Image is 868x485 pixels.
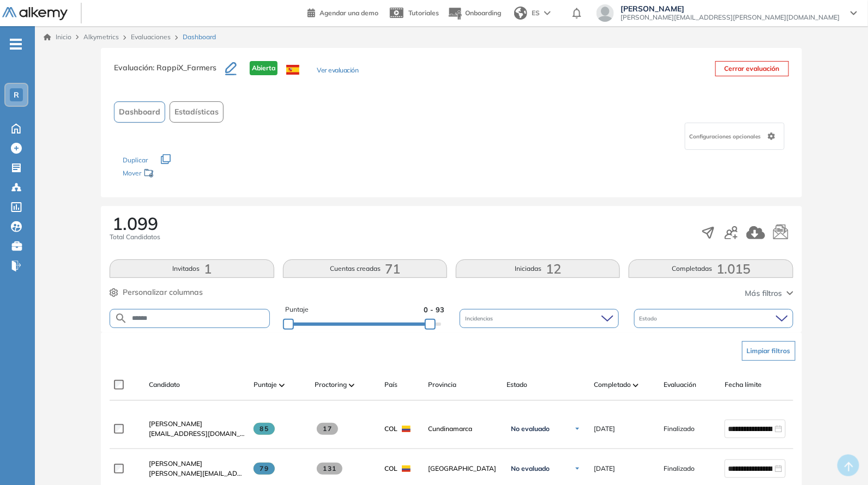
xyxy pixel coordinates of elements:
[725,380,762,390] span: Fecha límite
[110,232,160,242] span: Total Candidatos
[507,380,527,390] span: Estado
[620,13,840,22] span: [PERSON_NAME][EMAIL_ADDRESS][PERSON_NAME][DOMAIN_NAME]
[119,106,160,118] span: Dashboard
[131,33,171,41] a: Evaluaciones
[123,164,232,184] div: Mover
[456,259,620,278] button: Iniciadas12
[114,101,165,123] button: Dashboard
[285,305,309,315] span: Puntaje
[384,380,397,390] span: País
[283,259,447,278] button: Cuentas creadas71
[690,132,763,141] span: Configuraciones opcionales
[424,305,444,315] span: 0 - 93
[514,7,527,20] img: world
[664,424,695,434] span: Finalizado
[448,2,501,25] button: Onboarding
[594,424,615,434] span: [DATE]
[44,32,71,42] a: Inicio
[170,101,224,123] button: Estadísticas
[183,32,216,42] span: Dashboard
[629,259,793,278] button: Completadas1.015
[574,465,581,472] img: Ícono de flecha
[254,380,277,390] span: Puntaje
[83,33,119,41] span: Alkymetrics
[110,287,203,298] button: Personalizar columnas
[10,43,22,45] i: -
[594,380,631,390] span: Completado
[408,9,439,17] span: Tutoriales
[110,259,274,278] button: Invitados1
[114,61,225,84] h3: Evaluación
[574,426,581,432] img: Ícono de flecha
[511,425,550,433] span: No evaluado
[254,463,275,475] span: 79
[149,419,245,429] a: [PERSON_NAME]
[149,420,202,428] span: [PERSON_NAME]
[254,423,275,435] span: 85
[317,463,342,475] span: 131
[428,380,456,390] span: Provincia
[685,123,785,150] div: Configuraciones opcionales
[544,11,551,15] img: arrow
[465,314,495,323] span: Incidencias
[633,384,638,387] img: [missing "en.ARROW_ALT" translation]
[745,288,782,299] span: Más filtros
[174,106,219,118] span: Estadísticas
[315,380,347,390] span: Proctoring
[384,464,397,474] span: COL
[308,5,378,19] a: Agendar una demo
[745,288,793,299] button: Más filtros
[123,287,203,298] span: Personalizar columnas
[349,384,354,387] img: [missing "en.ARROW_ALT" translation]
[149,459,202,468] span: [PERSON_NAME]
[149,459,245,469] a: [PERSON_NAME]
[317,65,358,77] button: Ver evaluación
[428,424,498,434] span: Cundinamarca
[114,312,128,325] img: SEARCH_ALT
[511,464,550,473] span: No evaluado
[320,9,378,17] span: Agendar una demo
[317,423,338,435] span: 17
[532,8,540,18] span: ES
[620,4,840,13] span: [PERSON_NAME]
[715,61,789,76] button: Cerrar evaluación
[250,61,278,75] span: Abierta
[664,464,695,474] span: Finalizado
[153,63,216,72] span: : RappiX_Farmers
[460,309,619,328] div: Incidencias
[112,215,158,232] span: 1.099
[664,380,696,390] span: Evaluación
[742,341,795,361] button: Limpiar filtros
[279,384,285,387] img: [missing "en.ARROW_ALT" translation]
[14,90,19,99] span: R
[594,464,615,474] span: [DATE]
[149,469,245,478] span: [PERSON_NAME][EMAIL_ADDRESS][DOMAIN_NAME]
[640,314,660,323] span: Estado
[634,309,793,328] div: Estado
[402,465,411,472] img: COL
[402,426,411,432] img: COL
[123,156,148,164] span: Duplicar
[149,380,180,390] span: Candidato
[384,424,397,434] span: COL
[428,464,498,474] span: [GEOGRAPHIC_DATA]
[2,7,68,21] img: Logo
[286,65,299,75] img: ESP
[149,429,245,439] span: [EMAIL_ADDRESS][DOMAIN_NAME]
[465,9,501,17] span: Onboarding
